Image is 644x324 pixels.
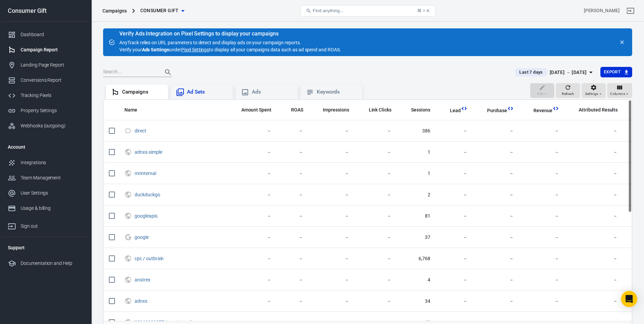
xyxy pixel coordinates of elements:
[135,128,147,133] span: direct
[282,255,303,262] span: －
[21,174,84,181] div: Team Management
[417,8,430,13] div: ⌘ + K
[525,192,559,198] span: －
[314,128,349,134] span: －
[617,38,627,47] button: close
[570,277,618,283] span: －
[252,89,292,96] div: Ads
[300,5,435,17] button: Find anything...⌘ + K
[441,213,468,220] span: －
[282,128,303,134] span: －
[533,106,552,115] span: Total revenue calculated by AnyTrack.
[314,170,349,177] span: －
[360,277,392,283] span: －
[135,234,149,240] a: google
[461,105,468,112] svg: This column is calculated from AnyTrack real-time data
[233,234,272,241] span: －
[323,107,349,114] span: Impressions
[402,192,430,198] span: 2
[360,213,392,220] span: －
[360,255,392,262] span: －
[135,277,151,282] span: anstrex
[600,67,632,77] button: Export
[124,212,132,220] svg: UTM & Web Traffic
[2,185,89,201] a: User Settings
[21,260,84,267] div: Documentation and Help
[124,233,132,241] svg: Google
[124,276,132,284] svg: UTM & Web Traffic
[233,192,272,198] span: －
[550,68,587,77] div: [DATE] － [DATE]
[525,170,559,177] span: －
[21,190,84,197] div: User Settings
[314,234,349,241] span: －
[525,298,559,305] span: －
[135,277,150,282] a: anstrex
[570,213,618,220] span: －
[441,170,468,177] span: －
[2,42,89,57] a: Campaign Report
[570,255,618,262] span: －
[124,107,146,114] span: Name
[552,105,559,112] svg: This column is calculated from AnyTrack real-time data
[282,213,303,220] span: －
[402,128,430,134] span: 386
[478,149,514,156] span: －
[369,107,392,114] span: Link Clicks
[21,122,84,129] div: Webhooks (outgoing)
[525,128,559,134] span: －
[102,7,127,14] div: Campaigns
[402,213,430,220] span: 81
[291,106,303,114] span: The total return on ad spend
[323,106,349,114] span: The number of times your ads were on screen.
[119,30,341,37] div: Verify Ads Integration on Pixel Settings to display your campaigns
[282,298,303,305] span: －
[556,83,580,98] button: Refresh
[507,105,514,112] svg: This column is calculated from AnyTrack real-time data
[135,192,160,197] a: duckduckgo
[441,107,461,114] span: Lead
[2,216,89,234] a: Sign out
[233,213,272,220] span: －
[411,107,430,114] span: Sessions
[478,277,514,283] span: －
[124,169,132,177] svg: UTM & Web Traffic
[570,192,618,198] span: －
[517,69,545,76] span: Last 7 days
[579,107,618,114] span: Attributed Results
[21,77,84,84] div: Conversions Report
[135,299,148,303] span: adnxs
[441,277,468,283] span: －
[21,223,84,230] div: Sign out
[314,213,349,220] span: －
[233,277,272,283] span: －
[21,92,84,99] div: Tracking Pixels
[441,192,468,198] span: －
[233,106,272,114] span: The estimated total amount of money you've spent on your campaign, ad set or ad during its schedule.
[135,171,156,176] a: mrinternal
[487,107,507,114] span: Purchase
[441,234,468,241] span: －
[570,128,618,134] span: －
[510,67,600,78] button: Last 7 days[DATE] － [DATE]
[314,106,349,114] span: The number of times your ads were on screen.
[360,106,392,114] span: The number of clicks on links within the ad that led to advertiser-specified destinations
[2,170,89,185] a: Team Management
[570,106,618,114] span: The total conversions attributed according to your ad network (Facebook, Google, etc.)
[525,149,559,156] span: －
[233,255,272,262] span: －
[135,256,164,261] a: cpc / outbrain
[570,149,618,156] span: －
[525,106,552,115] span: Total revenue calculated by AnyTrack.
[2,103,89,118] a: Property Settings
[402,107,430,114] span: Sessions
[135,256,165,261] span: cpc / outbrain
[282,170,303,177] span: －
[2,139,89,155] li: Account
[2,57,89,73] a: Landing Page Report
[135,150,163,154] span: adnxs-simple
[135,128,146,133] a: direct
[402,234,430,241] span: 37
[314,192,349,198] span: －
[360,298,392,305] span: －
